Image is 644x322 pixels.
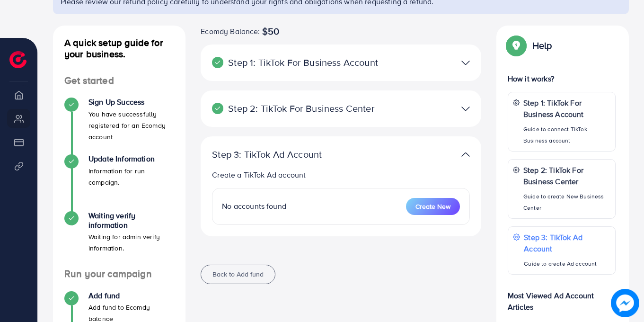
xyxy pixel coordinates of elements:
[508,73,616,84] p: How it works?
[88,108,174,143] p: You have successfully registered for an Ecomdy account
[53,154,185,211] li: Update Information
[611,289,639,317] img: image
[461,102,470,116] img: TikTok partner
[523,124,610,146] p: Guide to connect TikTok Business account
[212,57,379,68] p: Step 1: TikTok For Business Account
[88,98,174,107] h4: Sign Up Success
[406,198,460,215] button: Create New
[532,40,552,51] p: Help
[415,202,450,211] span: Create New
[222,201,286,211] span: No accounts found
[53,98,185,154] li: Sign Up Success
[212,269,264,279] span: Back to Add fund
[88,154,174,163] h4: Update Information
[53,211,185,268] li: Waiting verify information
[88,291,174,300] h4: Add fund
[212,149,379,160] p: Step 3: TikTok Ad Account
[508,37,525,54] img: Popup guide
[524,232,610,254] p: Step 3: TikTok Ad Account
[523,164,610,187] p: Step 2: TikTok For Business Center
[88,231,174,254] p: Waiting for admin verify information.
[262,26,279,37] span: $50
[212,169,470,180] p: Create a TikTok Ad account
[524,258,610,269] p: Guide to create Ad account
[53,268,185,280] h4: Run your campaign
[53,37,185,60] h4: A quick setup guide for your business.
[53,75,185,87] h4: Get started
[508,282,616,313] p: Most Viewed Ad Account Articles
[88,165,174,188] p: Information for run campaign.
[461,148,470,161] img: TikTok partner
[523,191,610,214] p: Guide to create New Business Center
[212,103,379,114] p: Step 2: TikTok For Business Center
[201,26,260,37] span: Ecomdy Balance:
[201,265,275,284] button: Back to Add fund
[88,211,174,229] h4: Waiting verify information
[523,97,610,120] p: Step 1: TikTok For Business Account
[461,56,470,70] img: TikTok partner
[9,51,26,68] img: logo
